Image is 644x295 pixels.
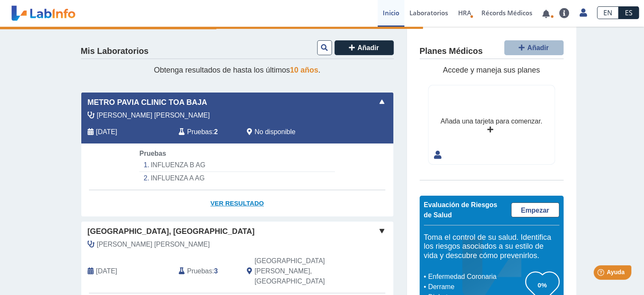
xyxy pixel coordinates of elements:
[139,150,166,157] span: Pruebas
[443,66,540,74] span: Accede y maneja sus planes
[214,267,218,275] b: 3
[334,40,394,55] button: Añadir
[619,6,639,19] a: ES
[97,110,210,121] span: Fernandez De Thomas, Alexandra
[525,280,559,290] h3: 0%
[139,159,334,172] li: INFLUENZA B AG
[290,66,318,74] span: 10 años
[88,226,255,237] span: [GEOGRAPHIC_DATA], [GEOGRAPHIC_DATA]
[424,201,498,219] span: Evaluación de Riesgos de Salud
[172,256,240,287] div: :
[172,127,240,137] div: :
[154,66,320,74] span: Obtenga resultados de hasta los últimos .
[569,262,635,286] iframe: Help widget launcher
[420,46,483,56] h4: Planes Médicos
[96,127,117,137] span: 2025-10-02
[458,8,471,17] span: HRA
[357,44,379,51] span: Añadir
[254,127,296,137] span: No disponible
[597,6,619,19] a: EN
[81,190,393,217] a: Ver Resultado
[97,239,210,250] span: Torres Vargas, Allan
[254,256,348,287] span: San Juan, PR
[96,266,117,276] span: 2025-10-01
[504,40,564,55] button: Añadir
[88,97,207,108] span: Metro Pavia Clinic Toa Baja
[521,207,549,214] span: Empezar
[426,272,525,282] li: Enfermedad Coronaria
[440,116,542,126] div: Añada una tarjeta para comenzar.
[511,202,559,217] a: Empezar
[527,44,549,51] span: Añadir
[214,128,218,135] b: 2
[424,233,559,261] h5: Toma el control de su salud. Identifica los riesgos asociados a su estilo de vida y descubre cómo...
[187,127,212,137] span: Pruebas
[187,266,212,276] span: Pruebas
[426,282,525,292] li: Derrame
[81,46,149,56] h4: Mis Laboratorios
[139,172,334,185] li: INFLUENZA A AG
